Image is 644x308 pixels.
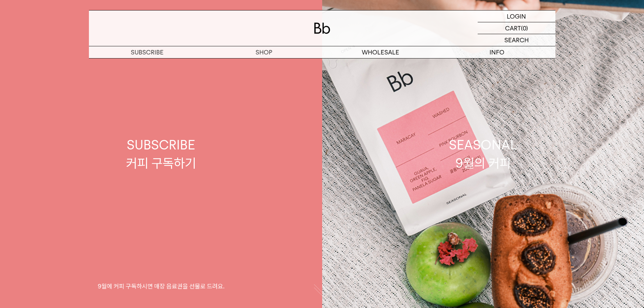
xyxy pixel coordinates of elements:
a: LOGIN [478,10,555,22]
a: SUBSCRIBE [89,46,206,58]
p: CART [505,22,521,34]
p: LOGIN [507,10,526,22]
div: SEASONAL 9월의 커피 [449,136,517,172]
p: WHOLESALE [322,46,439,58]
p: SEARCH [504,34,529,46]
a: CART (0) [478,22,555,34]
p: INFO [439,46,555,58]
p: (0) [521,22,528,34]
div: SUBSCRIBE 커피 구독하기 [126,136,196,172]
img: 로고 [314,23,330,34]
a: SHOP [206,46,322,58]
